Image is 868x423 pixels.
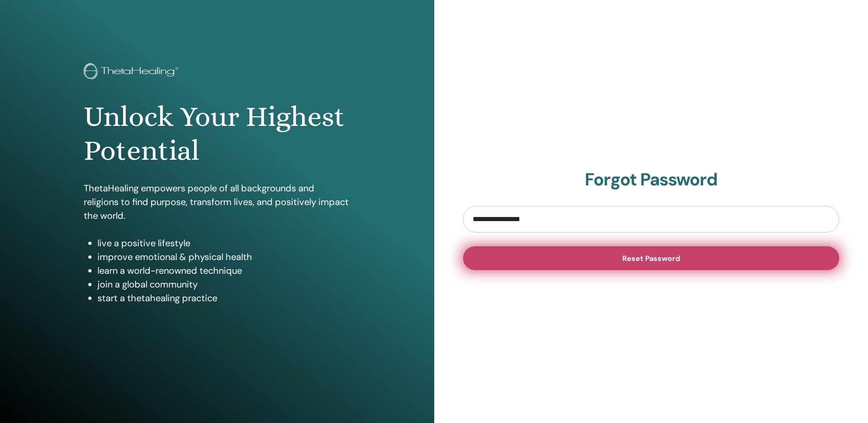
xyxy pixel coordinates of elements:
[97,264,350,277] li: learn a world-renowned technique
[97,250,350,264] li: improve emotional & physical health
[84,181,350,222] p: ThetaHealing empowers people of all backgrounds and religions to find purpose, transform lives, a...
[97,236,350,250] li: live a positive lifestyle
[463,169,840,190] h2: Forgot Password
[84,100,350,168] h1: Unlock Your Highest Potential
[97,291,350,305] li: start a thetahealing practice
[622,254,680,263] span: Reset Password
[97,277,350,291] li: join a global community
[463,246,840,270] button: Reset Password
